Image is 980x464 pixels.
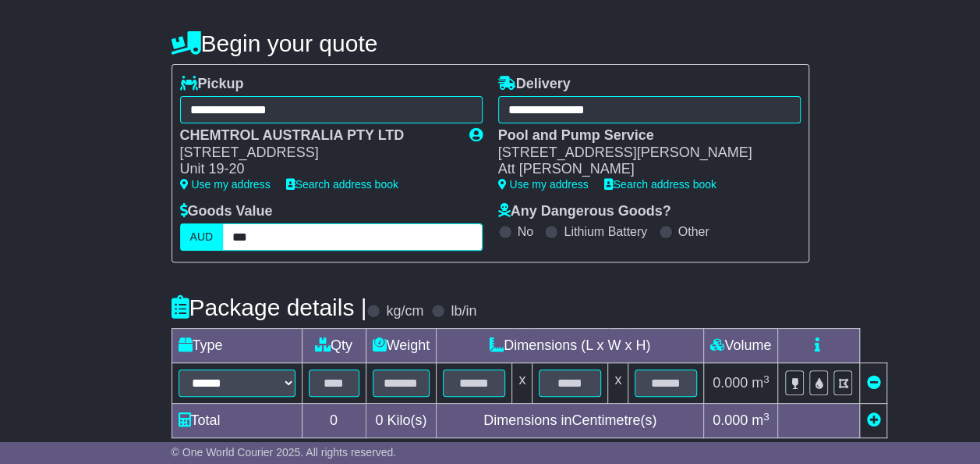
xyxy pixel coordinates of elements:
label: AUD [180,223,224,251]
td: x [512,363,532,404]
h4: Package details | [172,294,367,320]
span: 0 [375,412,383,428]
span: m [752,375,769,391]
label: kg/cm [386,303,423,320]
label: Goods Value [180,203,273,220]
span: 0.000 [713,412,748,428]
td: Total [172,404,302,438]
sup: 3 [763,373,769,385]
td: Dimensions (L x W x H) [437,329,704,363]
td: Dimensions in Centimetre(s) [437,404,704,438]
span: © One World Courier 2025. All rights reserved. [172,446,397,459]
label: lb/in [451,303,476,320]
td: Kilo(s) [366,404,437,438]
div: [STREET_ADDRESS] [180,145,454,162]
a: Use my address [180,178,271,191]
td: Volume [704,329,778,363]
label: No [518,224,533,239]
div: Unit 19-20 [180,161,454,178]
sup: 3 [763,411,769,423]
a: Search address book [286,178,398,191]
label: Pickup [180,76,244,93]
label: Lithium Battery [564,224,647,239]
div: Pool and Pump Service [498,127,785,145]
span: 0.000 [713,375,748,391]
div: CHEMTROL AUSTRALIA PTY LTD [180,127,454,145]
div: [STREET_ADDRESS][PERSON_NAME] [498,145,785,162]
label: Delivery [498,76,571,93]
td: x [608,363,628,404]
td: Type [172,329,302,363]
td: 0 [302,404,366,438]
span: m [752,412,769,428]
h4: Begin your quote [172,30,809,56]
td: Qty [302,329,366,363]
td: Weight [366,329,437,363]
label: Other [678,224,709,239]
a: Search address book [604,178,716,191]
a: Use my address [498,178,589,191]
a: Add new item [866,412,880,428]
a: Remove this item [866,375,880,391]
div: Att [PERSON_NAME] [498,161,785,178]
label: Any Dangerous Goods? [498,203,671,220]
